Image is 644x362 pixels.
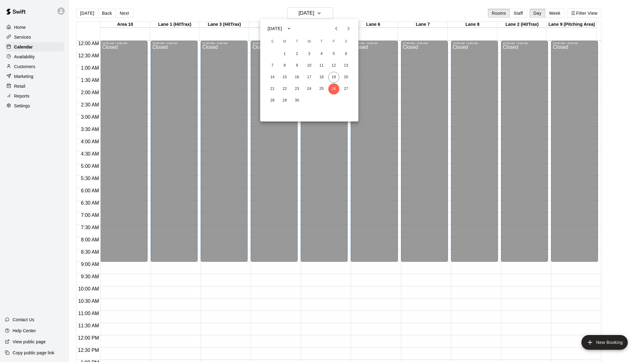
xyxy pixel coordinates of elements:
[267,36,278,48] span: Sunday
[328,60,339,71] button: 12
[304,83,315,94] button: 24
[328,72,339,83] button: 19
[304,72,315,83] button: 17
[267,95,278,106] button: 28
[279,83,290,94] button: 22
[267,72,278,83] button: 14
[291,72,303,83] button: 16
[304,48,315,60] button: 3
[316,72,327,83] button: 18
[341,60,352,71] button: 13
[328,83,339,94] button: 26
[291,60,303,71] button: 9
[341,48,352,60] button: 6
[341,36,352,48] span: Saturday
[291,95,303,106] button: 30
[291,83,303,94] button: 23
[341,72,352,83] button: 20
[268,25,282,32] div: [DATE]
[279,72,290,83] button: 15
[291,48,303,60] button: 2
[316,60,327,71] button: 11
[316,83,327,94] button: 25
[267,83,278,94] button: 21
[304,36,315,48] span: Wednesday
[279,48,290,60] button: 1
[316,36,327,48] span: Thursday
[330,22,342,35] button: Previous month
[342,22,355,35] button: Next month
[267,60,278,71] button: 7
[304,60,315,71] button: 10
[328,48,339,60] button: 5
[279,95,290,106] button: 29
[284,23,294,34] button: calendar view is open, switch to year view
[279,36,290,48] span: Monday
[291,36,303,48] span: Tuesday
[341,83,352,94] button: 27
[279,60,290,71] button: 8
[328,36,339,48] span: Friday
[316,48,327,60] button: 4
